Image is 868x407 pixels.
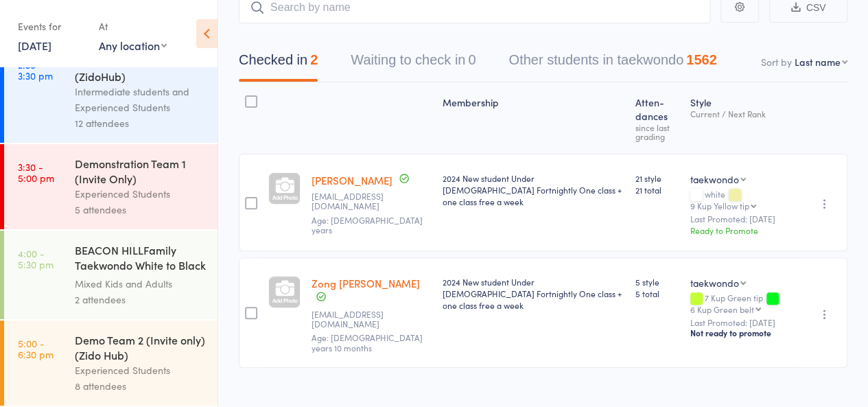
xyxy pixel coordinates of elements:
div: Not ready to promote [690,327,792,338]
div: taekwondo [690,276,739,290]
div: 0 [468,52,476,67]
div: white [690,189,792,210]
span: Age: [DEMOGRAPHIC_DATA] years 10 months [312,332,423,353]
span: 5 style [635,276,679,288]
div: Membership [437,89,631,148]
a: 5:00 -6:30 pmDemo Team 2 (Invite only) (Zido Hub)Experienced Students8 attendees [4,321,218,406]
div: Blue Belt to Black Belt (ZidoHub) [75,54,206,84]
span: 21 style [635,172,679,184]
label: Sort by [761,55,792,69]
div: Ready to Promote [690,224,792,236]
button: Other students in taekwondo1562 [508,45,716,82]
div: Mixed Kids and Adults [75,276,206,292]
div: 2024 New student Under [DEMOGRAPHIC_DATA] Fortnightly One class + one class free a week [443,276,625,311]
div: 1562 [686,52,717,67]
small: Last Promoted: [DATE] [690,318,792,327]
div: Atten­dances [630,89,685,148]
div: Events for [18,15,85,38]
div: Experienced Students [75,186,206,202]
time: 5:00 - 6:30 pm [18,338,54,360]
div: 6 Kup Green belt [690,305,754,314]
div: 5 attendees [75,202,206,218]
div: 2024 New student Under [DEMOGRAPHIC_DATA] Fortnightly One class + one class free a week [443,172,625,207]
div: Last name [795,55,841,69]
a: [DATE] [18,38,51,53]
div: Intermediate students and Experienced Students [75,84,206,115]
div: 7 Kup Green tip [690,293,792,314]
small: ginny2986@gmail.com [312,310,432,329]
div: BEACON HILLFamily Taekwondo White to Black Belt [75,242,206,276]
div: since last grading [635,123,679,141]
div: 12 attendees [75,115,206,131]
a: 4:00 -5:30 pmBEACON HILLFamily Taekwondo White to Black BeltMixed Kids and Adults2 attendees [4,231,218,319]
span: 5 total [635,288,679,299]
div: At [99,15,167,38]
div: 9 Kup Yellow tip [690,201,749,210]
button: Waiting to check in0 [351,45,476,82]
div: Demo Team 2 (Invite only) (Zido Hub) [75,332,206,362]
div: Demonstration Team 1 (Invite Only) [75,156,206,186]
div: Any location [99,38,167,53]
div: Style [685,89,797,148]
div: 2 attendees [75,292,206,307]
small: Last Promoted: [DATE] [690,214,792,224]
time: 2:30 - 3:30 pm [18,59,53,81]
a: [PERSON_NAME] [312,173,392,187]
div: 8 attendees [75,378,206,394]
div: 2 [310,52,318,67]
small: chanuka.herath@gmail.com [312,191,432,211]
div: Experienced Students [75,362,206,378]
time: 4:00 - 5:30 pm [18,248,54,270]
button: Checked in2 [239,45,318,82]
div: Current / Next Rank [690,109,792,118]
a: 3:30 -5:00 pmDemonstration Team 1 (Invite Only)Experienced Students5 attendees [4,144,218,229]
a: Zong [PERSON_NAME] [312,276,420,290]
time: 3:30 - 5:00 pm [18,161,54,183]
span: Age: [DEMOGRAPHIC_DATA] years [312,214,423,235]
a: 2:30 -3:30 pmBlue Belt to Black Belt (ZidoHub)Intermediate students and Experienced Students12 at... [4,42,218,143]
span: 21 total [635,184,679,196]
div: taekwondo [690,172,739,186]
